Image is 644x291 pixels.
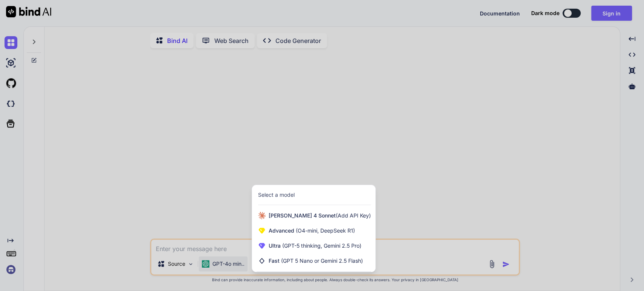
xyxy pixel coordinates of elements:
span: (GPT 5 Nano or Gemini 2.5 Flash) [281,257,363,264]
span: (O4-mini, DeepSeek R1) [294,227,355,234]
span: Fast [269,257,363,265]
span: (Add API Key) [336,212,371,219]
span: [PERSON_NAME] 4 Sonnet [269,212,371,219]
div: Select a model [258,191,295,199]
span: Ultra [269,242,361,250]
span: (GPT-5 thinking, Gemini 2.5 Pro) [281,242,361,249]
span: Advanced [269,227,355,234]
